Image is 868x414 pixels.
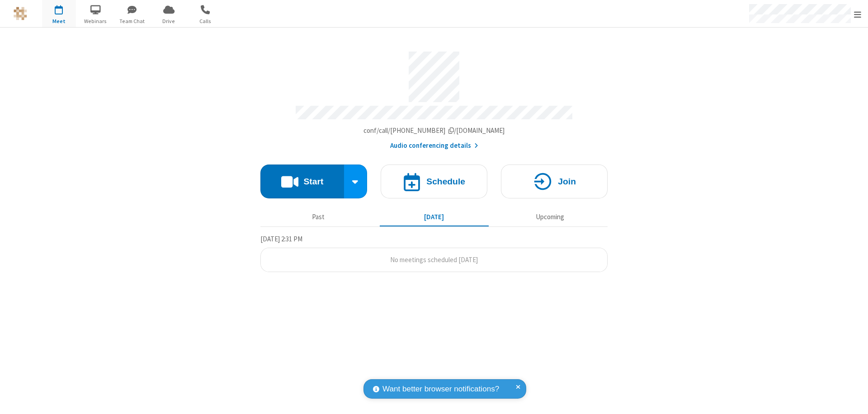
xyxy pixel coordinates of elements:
[380,208,489,226] button: [DATE]
[845,390,861,408] iframe: Chat
[152,17,186,25] span: Drive
[303,177,323,186] h4: Start
[260,165,344,198] button: Start
[363,126,505,136] button: Copy my meeting room linkCopy my meeting room link
[390,255,478,264] span: No meetings scheduled [DATE]
[558,177,576,186] h4: Join
[260,45,608,151] section: Account details
[390,141,478,151] button: Audio conferencing details
[115,17,149,25] span: Team Chat
[260,234,608,273] section: Today's Meetings
[495,208,604,226] button: Upcoming
[189,17,222,25] span: Calls
[264,208,373,226] button: Past
[501,165,608,198] button: Join
[382,383,499,395] span: Want better browser notifications?
[42,17,76,25] span: Meet
[363,126,505,135] span: Copy my meeting room link
[426,177,465,186] h4: Schedule
[79,17,113,25] span: Webinars
[14,7,27,20] img: QA Selenium DO NOT DELETE OR CHANGE
[381,165,487,198] button: Schedule
[344,165,368,198] div: Start conference options
[260,235,302,243] span: [DATE] 2:31 PM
